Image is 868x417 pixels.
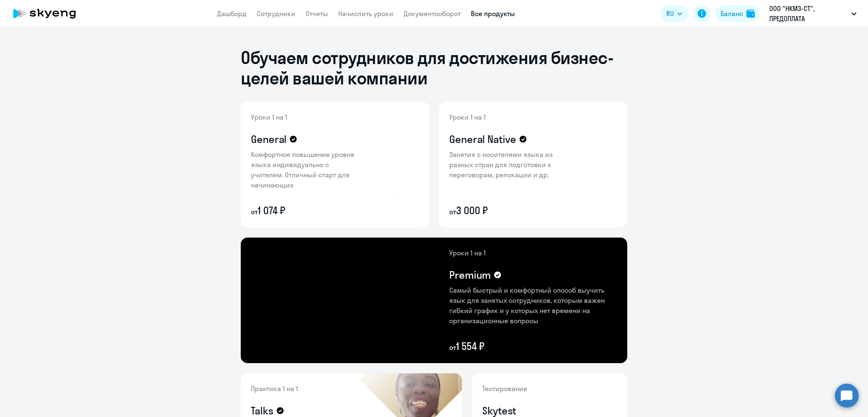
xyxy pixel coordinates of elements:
p: Уроки 1 на 1 [449,248,617,258]
img: balance [746,9,755,18]
p: ООО "НКМЗ-СТ", ПРЕДОПЛАТА [769,3,848,24]
a: Все продукты [471,9,515,18]
h4: Premium [449,268,491,282]
span: RU [666,8,674,19]
img: premium-content-bg.png [331,238,627,363]
div: Баланс [721,8,743,19]
a: Начислить уроки [338,9,393,18]
button: ООО "НКМЗ-СТ", ПРЕДОПЛАТА [765,3,861,24]
a: Дашборд [217,9,247,18]
p: Самый быстрый и комфортный способ выучить язык для занятых сотрудников, которым важен гибкий граф... [449,285,617,326]
h4: General [251,132,287,146]
button: Балансbalance [715,5,760,22]
h4: General Native [449,132,516,146]
p: Практика 1 на 1 [251,383,370,394]
p: 1 554 ₽ [449,339,617,353]
p: Уроки 1 на 1 [251,112,361,122]
small: от [449,343,456,352]
h1: Обучаем сотрудников для достижения бизнес-целей вашей компании [241,48,627,88]
img: general-native-content-bg.png [439,102,573,227]
p: 3 000 ₽ [449,204,559,217]
p: Тестирование [482,383,617,394]
a: Отчеты [306,9,328,18]
p: Уроки 1 на 1 [449,112,559,122]
small: от [251,207,258,216]
img: general-content-bg.png [241,102,368,227]
a: Сотрудники [257,9,295,18]
small: от [449,207,456,216]
p: Занятия с носителями языка из разных стран для подготовки к переговорам, релокации и др. [449,149,559,180]
p: 1 074 ₽ [251,204,361,217]
p: Комфортное повышение уровня языка индивидуально с учителем. Отличный старт для начинающих [251,149,361,190]
a: Документооборот [403,9,461,18]
button: RU [660,5,688,22]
